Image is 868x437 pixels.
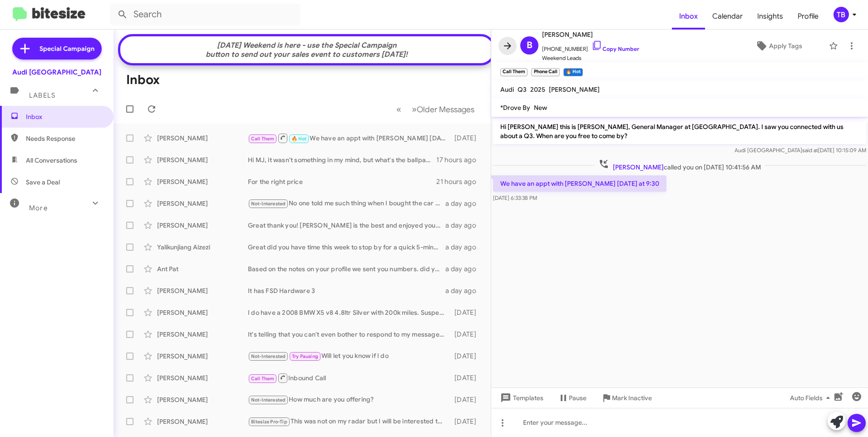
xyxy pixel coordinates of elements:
[157,417,248,426] div: [PERSON_NAME]
[498,390,543,406] span: Templates
[735,147,866,154] span: Audi [GEOGRAPHIC_DATA] [DATE] 10:15:09 AM
[732,38,824,54] button: Apply Tags
[110,4,301,25] input: Search
[672,3,705,30] a: Inbox
[534,104,547,112] span: New
[248,264,445,273] div: Based on the notes on your profile we sent you numbers. did you have time to go over those number...
[157,177,248,186] div: [PERSON_NAME]
[790,390,833,406] span: Auto Fields
[12,38,102,60] a: Special Campaign
[595,159,764,172] span: called you on [DATE] 10:41:56 AM
[518,85,527,94] span: Q3
[157,221,248,230] div: [PERSON_NAME]
[436,177,483,186] div: 21 hours ago
[530,85,545,94] span: 2025
[450,134,483,143] div: [DATE]
[248,155,436,164] div: Hi MJ, it wasn't something in my mind, but what's the ballpark range you are thinking?
[412,104,417,115] span: »
[826,7,858,22] button: TB
[248,243,445,252] div: Great did you have time this week to stop by for a quick 5-minute appraisal?
[500,68,528,76] small: Call Them
[157,352,248,361] div: [PERSON_NAME]
[248,286,445,295] div: It has FSD Hardware 3
[612,390,652,406] span: Mark Inactive
[251,419,287,425] span: Bitesize Pro-Tip
[29,91,55,99] span: Labels
[783,390,841,406] button: Auto Fields
[39,44,94,53] span: Special Campaign
[542,54,639,63] span: Weekend Leads
[251,397,286,403] span: Not-Interested
[248,308,450,317] div: I do have a 2008 BMW X5 v8 4.8ltr Silver with 200k miles. Suspect policy would send it to auction...
[248,417,450,427] div: This was not on my radar but I will be interested to know what can be offered.
[125,41,489,59] div: [DATE] Weekend is here - use the Special Campaign button to send out your sales event to customer...
[157,134,248,143] div: [PERSON_NAME]
[450,352,483,361] div: [DATE]
[157,243,248,252] div: Yalikunjiang Aizezi
[406,100,480,119] button: Next
[450,308,483,317] div: [DATE]
[493,194,537,201] span: [DATE] 6:33:38 PM
[542,29,639,40] span: [PERSON_NAME]
[493,175,666,192] p: We have an appt with [PERSON_NAME] [DATE] at 9:30
[157,286,248,295] div: [PERSON_NAME]
[417,104,474,114] span: Older Messages
[445,286,483,295] div: a day ago
[549,85,600,94] span: [PERSON_NAME]
[26,134,103,143] span: Needs Response
[542,40,639,54] span: [PHONE_NUMBER]
[705,3,750,30] a: Calendar
[436,155,483,164] div: 17 hours ago
[531,68,559,76] small: Phone Call
[396,104,401,115] span: «
[445,243,483,252] div: a day ago
[833,7,849,22] div: TB
[790,3,826,30] a: Profile
[769,38,802,54] span: Apply Tags
[391,100,407,119] button: Previous
[291,136,307,142] span: 🔥 Hot
[500,104,530,112] span: *Drove By
[26,178,60,187] span: Save a Deal
[251,136,275,142] span: Call Them
[248,199,445,209] div: No one told me such thing when I bought the car and audi care package.
[248,177,436,186] div: For the right price
[248,133,450,144] div: We have an appt with [PERSON_NAME] [DATE] at 9:30
[126,73,160,87] h1: Inbox
[491,390,551,406] button: Templates
[157,373,248,382] div: [PERSON_NAME]
[613,163,664,171] span: [PERSON_NAME]
[450,395,483,404] div: [DATE]
[391,100,480,119] nav: Page navigation example
[29,204,48,212] span: More
[157,199,248,208] div: [PERSON_NAME]
[563,68,583,76] small: 🔥 Hot
[251,376,275,382] span: Call Them
[248,395,450,405] div: How much are you offering?
[157,264,248,273] div: Ant Pat
[251,353,286,359] span: Not-Interested
[551,390,594,406] button: Pause
[493,119,866,144] p: Hi [PERSON_NAME] this is [PERSON_NAME], General Manager at [GEOGRAPHIC_DATA]. I saw you connected...
[248,221,445,230] div: Great thank you! [PERSON_NAME] is the best and enjoyed your assistance as well. Still thinking ab...
[569,390,587,406] span: Pause
[157,395,248,404] div: [PERSON_NAME]
[26,156,77,165] span: All Conversations
[450,330,483,339] div: [DATE]
[248,351,450,362] div: Will let you know if I do
[157,155,248,164] div: [PERSON_NAME]
[450,373,483,382] div: [DATE]
[450,417,483,426] div: [DATE]
[750,3,790,30] a: Insights
[500,85,514,94] span: Audi
[594,390,659,406] button: Mark Inactive
[157,330,248,339] div: [PERSON_NAME]
[445,199,483,208] div: a day ago
[292,353,318,359] span: Try Pausing
[802,147,818,154] span: said at
[248,330,450,339] div: It's telling that you can't even bother to respond to my message. Do you even care about customer...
